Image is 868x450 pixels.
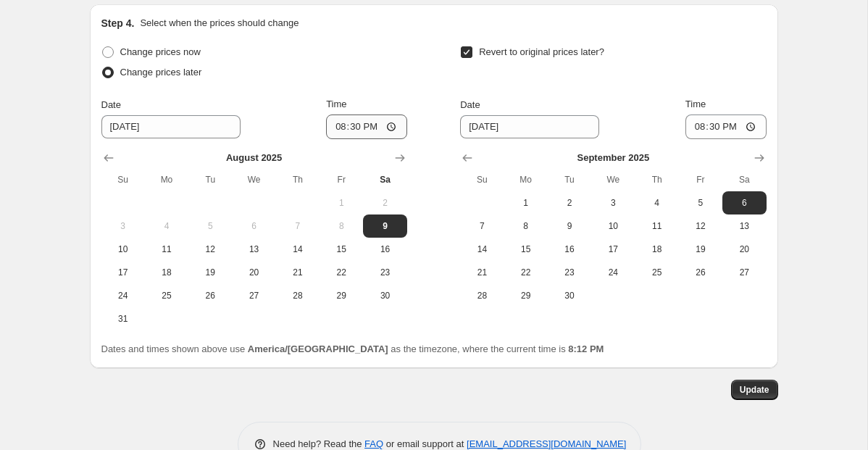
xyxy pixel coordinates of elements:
th: Monday [504,168,548,191]
th: Wednesday [591,168,635,191]
button: Monday August 25 2025 [145,284,188,307]
button: Saturday September 13 2025 [722,214,766,238]
span: Mo [151,174,183,186]
input: 12:00 [326,114,407,139]
span: 26 [685,267,717,278]
button: Saturday September 20 2025 [722,238,766,261]
button: Sunday August 31 2025 [101,307,145,330]
span: Update [740,384,769,396]
span: Fr [685,174,717,186]
b: 8:12 PM [568,343,604,354]
button: Show next month, October 2025 [749,148,769,168]
button: Wednesday August 6 2025 [232,214,275,238]
span: 10 [597,220,629,232]
button: Sunday September 14 2025 [460,238,504,261]
span: 4 [151,220,183,232]
th: Friday [679,168,722,191]
th: Friday [320,168,363,191]
span: 17 [597,243,629,255]
span: 28 [466,290,498,301]
a: [EMAIL_ADDRESS][DOMAIN_NAME] [467,438,626,449]
th: Saturday [363,168,406,191]
th: Thursday [276,168,320,191]
span: Sa [369,174,401,186]
button: Show previous month, August 2025 [457,148,477,168]
button: Saturday September 6 2025 [722,191,766,214]
button: Tuesday September 30 2025 [548,284,591,307]
button: Wednesday September 3 2025 [591,191,635,214]
button: Friday August 15 2025 [320,238,363,261]
input: 8/9/2025 [460,115,599,138]
span: Time [326,99,346,109]
th: Monday [145,168,188,191]
button: Thursday August 7 2025 [276,214,320,238]
span: 12 [685,220,717,232]
span: 6 [728,197,760,209]
button: Monday September 1 2025 [504,191,548,214]
span: 4 [640,197,672,209]
b: America/[GEOGRAPHIC_DATA] [248,343,388,354]
button: Friday September 19 2025 [679,238,722,261]
button: Sunday September 28 2025 [460,284,504,307]
button: Thursday August 14 2025 [276,238,320,261]
button: Tuesday August 12 2025 [188,238,232,261]
span: 19 [685,243,717,255]
span: 21 [282,267,314,278]
span: 8 [325,220,357,232]
span: 28 [282,290,314,301]
span: We [597,174,629,186]
h2: Step 4. [101,16,135,30]
span: Su [107,174,139,186]
button: Monday September 22 2025 [504,261,548,284]
span: 9 [554,220,585,232]
span: 19 [194,267,226,278]
span: 6 [238,220,270,232]
p: Select when the prices should change [140,16,299,30]
span: 15 [510,243,542,255]
th: Saturday [722,168,766,191]
button: Saturday August 30 2025 [363,284,406,307]
button: Sunday August 17 2025 [101,261,145,284]
button: Sunday August 24 2025 [101,284,145,307]
span: Tu [194,174,226,186]
button: Thursday August 28 2025 [276,284,320,307]
button: Tuesday September 16 2025 [548,238,591,261]
button: Saturday August 16 2025 [363,238,406,261]
span: Th [282,174,314,186]
button: Friday September 12 2025 [679,214,722,238]
span: Mo [510,174,542,186]
th: Tuesday [548,168,591,191]
th: Sunday [101,168,145,191]
button: Thursday September 11 2025 [635,214,678,238]
button: Wednesday September 17 2025 [591,238,635,261]
span: 5 [685,197,717,209]
span: Su [466,174,498,186]
span: 20 [728,243,760,255]
span: 23 [369,267,401,278]
span: 27 [728,267,760,278]
span: 26 [194,290,226,301]
button: Wednesday August 27 2025 [232,284,275,307]
span: 9 [369,220,401,232]
span: 13 [728,220,760,232]
button: Thursday August 21 2025 [276,261,320,284]
button: Monday September 29 2025 [504,284,548,307]
span: 14 [282,243,314,255]
span: Date [460,99,480,110]
button: Wednesday September 10 2025 [591,214,635,238]
button: Today Saturday August 9 2025 [363,214,406,238]
span: 2 [554,197,585,209]
span: 25 [640,267,672,278]
span: 22 [510,267,542,278]
span: 3 [107,220,139,232]
button: Friday September 5 2025 [679,191,722,214]
a: FAQ [364,438,383,449]
span: 16 [369,243,401,255]
span: 16 [554,243,585,255]
th: Thursday [635,168,678,191]
button: Saturday August 23 2025 [363,261,406,284]
span: 17 [107,267,139,278]
button: Friday August 8 2025 [320,214,363,238]
span: Date [101,99,121,110]
span: 24 [597,267,629,278]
